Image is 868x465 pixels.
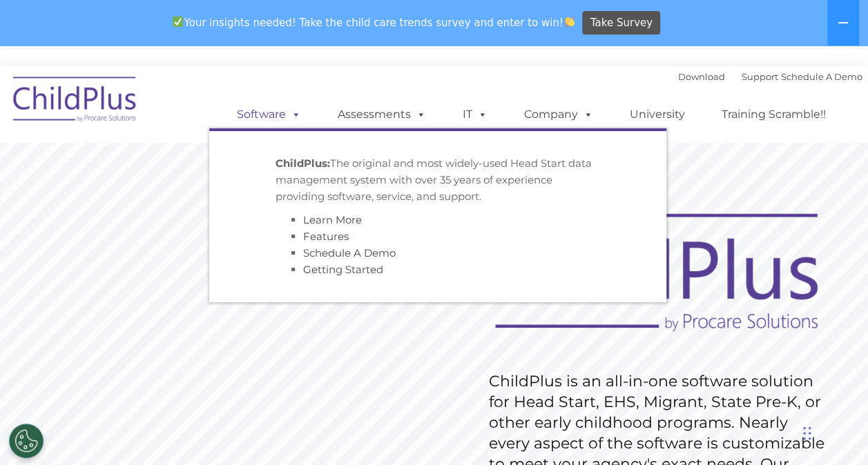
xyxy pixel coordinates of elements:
[6,67,144,136] img: ChildPlus by Procare Solutions
[582,11,660,35] a: Take Survey
[449,101,501,128] a: IT
[276,157,330,170] strong: ChildPlus:
[167,9,581,36] span: Your insights needed! Take the child care trends survey and enter to win!
[303,263,383,276] a: Getting Started
[708,101,840,128] a: Training Scramble!!
[678,71,862,82] font: |
[616,101,699,128] a: University
[510,101,607,128] a: Company
[324,101,440,128] a: Assessments
[303,230,349,243] a: Features
[642,316,868,465] iframe: Chat Widget
[742,71,778,82] a: Support
[173,17,183,27] img: ✅
[303,246,396,259] a: Schedule A Demo
[590,11,653,35] span: Take Survey
[9,424,44,458] button: Cookies Settings
[803,413,811,454] div: Drag
[678,71,725,82] a: Download
[564,17,575,27] img: 👏
[276,155,600,205] p: The original and most widely-used Head Start data management system with over 35 years of experie...
[781,71,862,82] a: Schedule A Demo
[223,101,315,128] a: Software
[303,213,362,226] a: Learn More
